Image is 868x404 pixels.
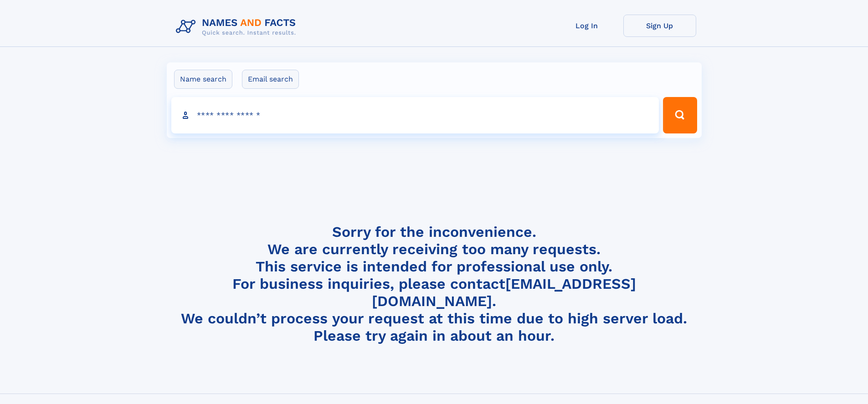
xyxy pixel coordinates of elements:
[172,223,696,345] h4: Sorry for the inconvenience. We are currently receiving too many requests. This service is intend...
[550,15,623,37] a: Log In
[171,97,659,133] input: search input
[372,275,636,310] a: [EMAIL_ADDRESS][DOMAIN_NAME]
[172,15,303,39] img: Logo Names and Facts
[663,97,697,133] button: Search Button
[174,70,232,89] label: Name search
[623,15,696,37] a: Sign Up
[242,70,299,89] label: Email search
